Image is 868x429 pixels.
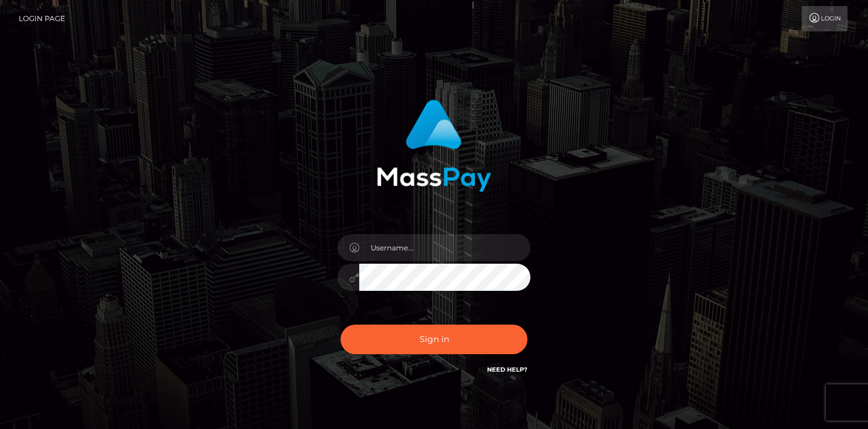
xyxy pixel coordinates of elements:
[19,6,65,31] a: Login Page
[487,366,527,373] a: Need Help?
[377,100,491,192] img: MassPay Login
[359,234,530,261] input: Username...
[802,6,848,31] a: Login
[341,325,527,354] button: Sign in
